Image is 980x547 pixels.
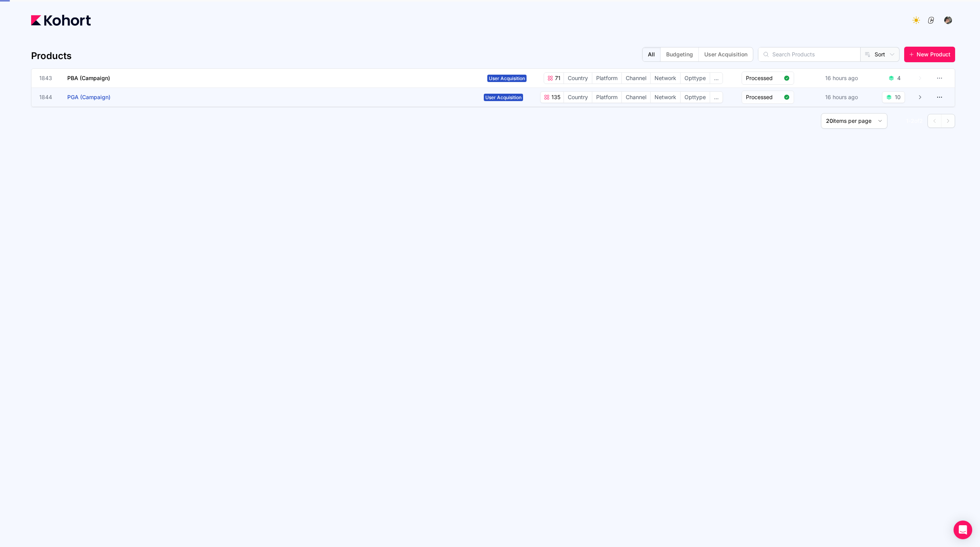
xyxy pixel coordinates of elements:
span: items per page [833,117,871,124]
span: Platform [592,73,621,84]
span: 2 [911,117,914,124]
span: Channel [622,92,650,103]
button: New Product [904,47,955,62]
span: 1844 [39,93,58,101]
a: 1844PGA (Campaign)User Acquisition135CountryPlatformChannelNetworkOpttype...Processed16 hours ago10 [39,88,923,107]
div: Open Intercom Messenger [954,521,972,539]
span: New Product [917,51,950,58]
span: 20 [826,117,833,124]
span: ... [710,73,723,84]
div: 4 [897,74,901,82]
span: Platform [592,92,621,103]
span: 71 [553,74,560,82]
div: 10 [895,93,901,101]
span: 2 [919,117,923,124]
span: Country [564,73,592,84]
span: Processed [746,74,780,82]
span: 1843 [39,74,58,82]
button: 20items per page [821,113,887,129]
span: PBA (Campaign) [67,75,110,81]
span: 135 [550,93,560,101]
span: - [908,117,911,124]
span: User Acquisition [484,94,523,101]
a: 1843PBA (Campaign)User Acquisition71CountryPlatformChannelNetworkOpttype...Processed16 hours ago4 [39,69,923,87]
span: Channel [622,73,650,84]
button: All [642,47,660,61]
span: Sort [875,51,885,58]
div: 16 hours ago [824,73,859,84]
span: Country [564,92,592,103]
img: logo_ConcreteSoftwareLogo_20230810134128192030.png [927,16,935,24]
input: Search Products [758,47,860,61]
span: Opttype [681,73,710,84]
span: of [914,117,919,124]
div: 16 hours ago [824,92,859,103]
span: Processed [746,93,780,101]
span: Network [651,73,680,84]
span: User Acquisition [487,75,527,82]
span: PGA (Campaign) [67,94,110,100]
button: Budgeting [660,47,698,61]
button: User Acquisition [698,47,753,61]
span: Network [651,92,680,103]
span: ... [710,92,723,103]
img: Kohort logo [31,15,91,26]
span: 1 [906,117,908,124]
h4: Products [31,50,72,62]
span: Opttype [681,92,710,103]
